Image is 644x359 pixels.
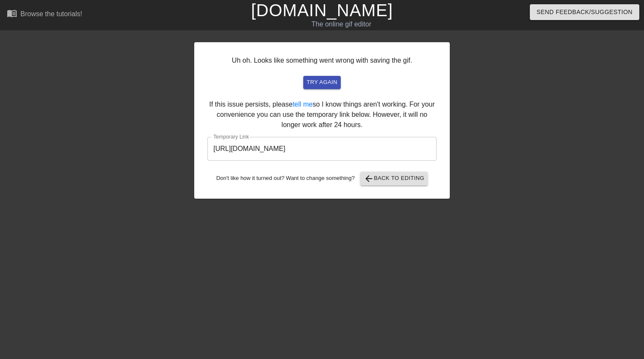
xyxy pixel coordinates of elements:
a: tell me [293,101,313,108]
button: try again [303,76,341,89]
div: Don't like how it turned out? Want to change something? [207,172,437,185]
button: Back to Editing [360,172,428,185]
input: bare [207,137,437,161]
span: menu_book [7,8,17,18]
div: The online gif editor [219,19,464,29]
div: Browse the tutorials! [20,10,82,17]
a: [DOMAIN_NAME] [251,1,393,20]
div: Uh oh. Looks like something went wrong with saving the gif. If this issue persists, please so I k... [194,42,450,199]
span: Send Feedback/Suggestion [537,7,632,17]
span: try again [307,78,337,87]
a: Browse the tutorials! [7,8,82,21]
button: Send Feedback/Suggestion [530,4,639,20]
span: arrow_back [364,174,374,184]
span: Back to Editing [364,174,425,184]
